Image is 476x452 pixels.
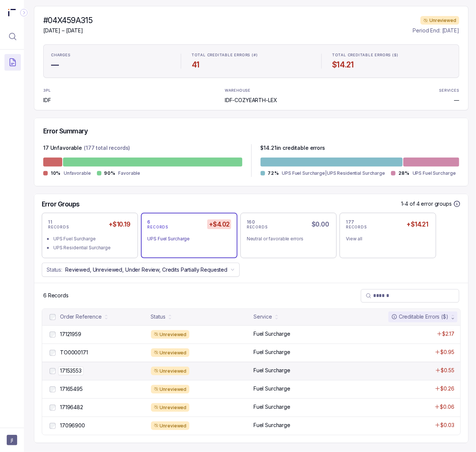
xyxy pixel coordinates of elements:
div: Unreviewed [151,330,190,339]
p: Unfavorable [64,170,91,177]
p: error groups [421,200,452,208]
div: Unreviewed [151,348,190,357]
p: 17165495 [60,385,83,393]
input: checkbox-checkbox [50,350,56,356]
li: Statistic TOTAL CREDITABLE ERRORS (#) [187,48,315,75]
p: 11 [48,219,52,225]
p: RECORDS [346,225,367,230]
p: RECORDS [247,225,268,230]
p: TOTAL CREDITABLE ERRORS ($) [332,53,398,57]
p: $0.26 [441,385,454,392]
p: 17 Unfavorable [43,144,82,153]
p: (177 total records) [84,144,130,153]
div: UPS Fuel Surcharge [147,235,225,243]
p: 17196482 [60,404,83,411]
h5: Error Groups [42,200,80,208]
p: 160 [247,219,255,225]
p: 6 [147,219,151,225]
p: UPS Fuel Surcharge|UPS Residential Surcharge [282,170,385,177]
p: IDF [43,97,63,104]
p: TOTAL CREDITABLE ERRORS (#) [192,53,258,57]
input: checkbox-checkbox [50,423,56,429]
p: $0.95 [441,348,454,356]
p: 1-4 of 4 [401,200,421,208]
div: Unreviewed [420,16,459,25]
p: 177 [346,219,354,225]
h4: #04X459A315 [43,15,92,26]
p: $ 14.21 in creditable errors [261,144,325,153]
input: checkbox-checkbox [50,332,56,338]
p: TO0000171 [60,349,88,356]
button: Menu Icon Button MagnifyingGlassIcon [4,28,21,45]
p: Fuel Surcharge [253,403,290,411]
p: 17096900 [60,422,85,429]
p: 90% [104,170,116,176]
h5: +$14.21 [405,219,429,229]
p: $2.17 [442,330,454,338]
p: Fuel Surcharge [253,330,290,338]
p: Fuel Surcharge [253,385,290,392]
button: User initials [7,435,17,445]
input: checkbox-checkbox [50,368,56,374]
h5: +$10.19 [107,219,132,229]
div: Service [253,313,272,320]
p: 3PL [43,88,63,93]
h5: Error Summary [43,127,88,135]
p: Fuel Surcharge [253,367,290,374]
button: Status:Reviewed, Unreviewed, Under Review, Credits Partially Requested [42,263,240,277]
h4: — [51,60,170,70]
p: 28% [398,170,410,176]
p: Period End: [DATE] [413,27,459,34]
p: $0.03 [441,421,454,429]
p: UPS Fuel Surcharge [413,170,456,177]
div: UPS Fuel Surcharge [53,235,131,243]
li: Statistic TOTAL CREDITABLE ERRORS ($) [328,48,456,75]
div: Unreviewed [151,421,190,430]
li: Statistic CHARGES [47,48,175,75]
p: 10% [51,170,61,176]
p: $0.06 [440,403,454,411]
p: RECORDS [147,225,168,230]
p: Favorable [118,170,140,177]
p: 17153553 [58,367,83,375]
h4: 41 [192,60,311,70]
h5: $0.00 [310,219,330,229]
p: SERVICES [439,88,459,93]
p: Reviewed, Unreviewed, Under Review, Credits Partially Requested [65,266,227,274]
p: Fuel Surcharge [253,421,290,429]
input: checkbox-checkbox [50,405,56,411]
p: $0.55 [441,367,454,374]
p: 17121959 [60,331,81,338]
div: UPS Residential Surcharge [53,244,131,252]
div: Creditable Errors ($) [391,313,448,320]
div: Neutral or favorable errors [247,235,324,243]
p: 6 Records [43,292,69,299]
div: View all [346,235,423,243]
p: RECORDS [48,225,69,230]
p: [DATE] – [DATE] [43,27,92,34]
button: Menu Icon Button DocumentTextIcon [4,54,21,70]
input: checkbox-checkbox [50,386,56,392]
h5: +$4.02 [207,219,231,229]
div: Status [151,313,166,320]
div: Order Reference [60,313,102,320]
ul: Statistic Highlights [43,44,459,78]
p: WAREHOUSE [225,88,250,93]
h4: $14.21 [332,60,451,70]
div: Remaining page entries [43,292,69,299]
p: 72% [268,170,279,176]
div: Collapse Icon [19,8,28,17]
p: Fuel Surcharge [253,348,290,356]
p: CHARGES [51,53,70,57]
p: IDF-COZYEARTH-LEX [225,97,277,104]
p: — [454,97,459,104]
div: Unreviewed [151,403,190,412]
div: Unreviewed [151,385,190,394]
p: Status: [47,266,62,274]
div: Unreviewed [151,367,190,376]
input: checkbox-checkbox [50,314,56,320]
